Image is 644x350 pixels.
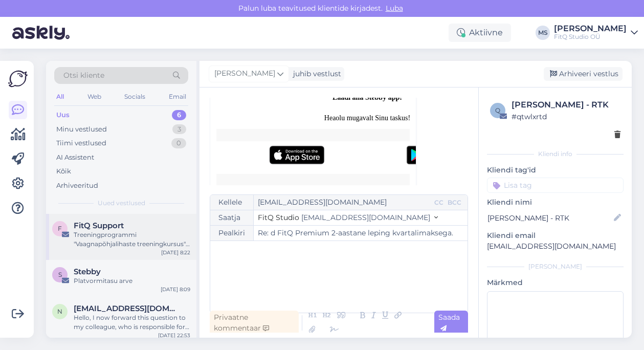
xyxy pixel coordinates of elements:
[301,213,430,222] span: [EMAIL_ADDRESS][DOMAIN_NAME]
[74,304,180,313] span: nathaliegascon@gmail.com
[512,99,620,111] div: [PERSON_NAME] - RTK
[161,286,190,293] div: [DATE] 8:09
[85,90,103,103] div: Web
[512,111,620,122] div: # qtwlxrtd
[74,267,101,276] span: Stebby
[261,141,333,169] img: uploads%2Fb303666e7e5da02c9c5a9007b86b7a2b%2Ffullsize%2F10adf86b-afc4-4be8-9b42-61a775de0bc1-App_...
[254,226,468,240] input: Write subject here...
[8,69,28,89] img: Askly Logo
[536,26,550,40] div: MS
[214,68,275,79] span: [PERSON_NAME]
[487,230,624,241] p: Kliendi email
[210,210,254,225] div: Saatja
[58,271,62,278] span: S
[74,221,124,230] span: FitQ Support
[495,106,500,114] span: q
[438,313,460,333] span: Saada
[210,195,254,210] div: Kellele
[158,332,190,339] div: [DATE] 22:53
[487,262,624,271] div: [PERSON_NAME]
[58,225,62,232] span: F
[554,33,627,41] div: FitQ Studio OÜ
[487,165,624,176] p: Kliendi tag'id
[54,90,66,103] div: All
[487,212,612,224] input: Lisa nimi
[332,94,402,101] span: Laadi alla Stebby äpp!
[258,212,438,223] button: FitQ Studio [EMAIL_ADDRESS][DOMAIN_NAME]
[254,195,432,210] input: Recepient...
[432,198,446,207] div: CC
[487,197,624,208] p: Kliendi nimi
[172,124,186,135] div: 3
[449,24,511,42] div: Aktiivne
[167,90,188,103] div: Email
[544,67,623,81] div: Arhiveeri vestlus
[487,149,624,159] div: Kliendi info
[210,311,299,335] div: Privaatne kommentaar
[383,4,406,13] span: Luba
[57,308,62,315] span: n
[487,277,624,288] p: Märkmed
[74,276,190,286] div: Platvormitasu arve
[210,226,254,240] div: Pealkiri
[98,199,145,208] span: Uued vestlused
[56,138,106,148] div: Tiimi vestlused
[554,25,638,41] a: [PERSON_NAME]FitQ Studio OÜ
[171,138,186,148] div: 0
[172,110,186,120] div: 6
[402,141,474,169] img: uploads%2Fb303666e7e5da02c9c5a9007b86b7a2b%2Ffullsize%2F3ba59787-e6d0-45dc-b55c-51eb83ec56a1-goog...
[487,178,624,193] input: Lisa tag
[289,69,341,79] div: juhib vestlust
[74,313,190,332] div: Hello, I now forward this question to my colleague, who is responsible for this. The reply will b...
[63,70,104,81] span: Otsi kliente
[56,124,107,135] div: Minu vestlused
[258,213,299,222] span: FitQ Studio
[56,152,94,163] div: AI Assistent
[56,181,98,191] div: Arhiveeritud
[554,25,627,33] div: [PERSON_NAME]
[74,230,190,249] div: Treeningprogrammi "Vaagnapõhjalihaste treeningkursus" meeldetuletus
[487,241,624,252] p: [EMAIL_ADDRESS][DOMAIN_NAME]
[56,110,70,120] div: Uus
[122,90,147,103] div: Socials
[324,114,410,122] span: Heaolu mugavalt Sinu taskus!
[446,198,463,207] div: BCC
[56,166,71,177] div: Kõik
[161,249,190,256] div: [DATE] 8:22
